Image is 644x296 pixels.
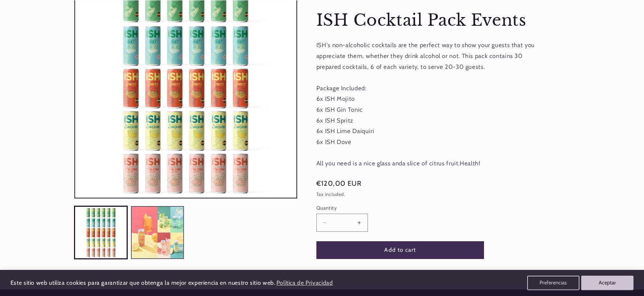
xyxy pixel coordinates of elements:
span: ISH's non-alcoholic cocktails are the perfect way to show your guests that you appreciate them, w... [316,41,535,70]
button: Load image 1 in gallery view [74,206,127,259]
span: €120,00 EUR [316,178,362,188]
button: Preferencias [527,276,579,290]
span: 6x ISH Gin Tonic [316,106,363,113]
div: Tax included. [316,191,545,198]
h1: ISH Cocktail Pack Events [316,10,545,30]
span: 6x ISH Spritz [316,116,353,124]
span: 6x ISH Mojito [316,95,355,102]
div: a slice of citrus fruit. Health! [316,158,545,169]
span: Este sitio web utiliza cookies para garantizar que obtenga la mejor experiencia en nuestro sitio ... [11,279,275,286]
span: Package Included: [316,84,366,91]
button: Add to cart [316,241,484,259]
span: 6x ISH Lime Daiquiri [316,127,374,135]
button: Aceptar [581,276,633,290]
label: Quantity [316,204,484,211]
span: 6x ISH Dove [316,138,352,145]
button: Load image 2 in gallery view [131,206,184,259]
a: Política de Privacidad (opens in a new tab) [275,277,334,289]
span: All you need is a nice glass and [316,160,402,167]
